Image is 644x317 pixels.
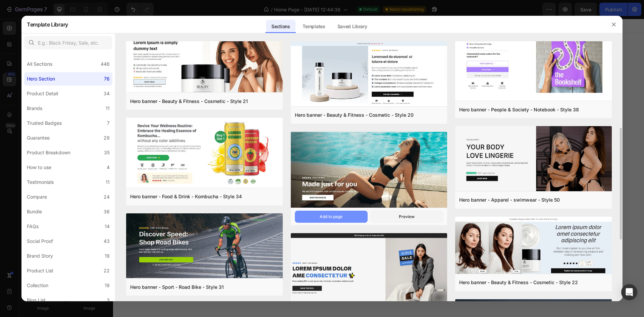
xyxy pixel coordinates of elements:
[126,27,283,94] img: hr21.png
[104,208,110,216] div: 36
[297,20,330,33] div: Templates
[27,90,58,98] div: Product Detail
[107,163,110,171] div: 4
[106,104,110,112] div: 11
[65,100,159,152] p: Formulated with active ingredients like [MEDICAL_DATA], peptides, or botanical extracts to awaken...
[295,111,414,119] div: Hero banner - Beauty & Fitness - Cosmetic - Style 20
[27,119,62,127] div: Trusted Badges
[266,20,295,33] div: Sections
[105,222,110,230] div: 14
[291,132,447,209] img: hr49.png
[455,217,612,275] img: hr22.png
[27,16,68,33] h2: Template Library
[27,104,42,112] div: Brands
[104,193,110,201] div: 24
[107,296,110,304] div: 3
[27,281,48,289] div: Collection
[65,195,159,236] p: Enriched with vitamins, proteins, and essential oils to fortify hair strands, reducing breakage a...
[459,106,579,114] div: Hero banner - People & Society - Notebook - Style 38
[104,237,110,245] div: 43
[399,214,415,220] div: Preview
[65,87,159,95] p: Stimulates Hair Follicles
[27,193,47,201] div: Compare
[27,296,46,304] div: Blog List
[65,174,159,190] p: Strengthens and Nourishes
[332,20,373,33] div: Saved Library
[107,119,110,127] div: 7
[106,178,110,186] div: 11
[370,211,443,223] button: Preview
[130,283,224,291] div: Hero banner - Sport - Road Bike - Style 31
[27,149,70,157] div: Product Breakdown
[104,75,110,83] div: 76
[320,214,342,220] div: Add to page
[161,14,371,49] p: Why Rejuvenating Cream GemCosmetic Is Different?
[104,267,110,275] div: 22
[459,196,560,204] div: Hero banner - Apparel - swimwear - Style 50
[130,193,242,201] div: Hero banner - Food & Drink - Kombucha - Style 34
[27,60,52,68] div: All Sections
[104,134,110,142] div: 29
[27,222,39,230] div: FAQs
[170,66,361,257] img: Alt Image
[27,267,53,275] div: Product List
[130,97,248,105] div: Hero banner - Beauty & Fitness - Cosmetic - Style 21
[24,36,112,49] input: E.g.: Black Friday, Sale, etc.
[455,14,612,102] img: hr38.png
[372,113,466,154] p: Absorbs quickly into the scalp without leaving residue, making it easy to use daily without affec...
[126,118,283,189] img: hr34.png
[455,126,612,192] img: hr50.png
[104,90,110,98] div: 34
[291,41,447,108] img: hr20.png
[27,75,55,83] div: Hero Section
[27,252,53,260] div: Brand Story
[27,163,51,171] div: How to use
[372,92,466,108] p: Lightweight, Non-Greasy Formula
[27,134,50,142] div: Guarantee
[104,149,110,157] div: 35
[295,211,368,223] button: Add to page
[459,278,578,286] div: Hero banner - Beauty & Fitness - Cosmetic - Style 22
[126,213,283,280] img: hr31.png
[27,178,54,186] div: Testimonials
[621,284,637,300] div: Open Intercom Messenger
[372,177,466,185] p: Improves Scalp Health
[105,252,110,260] div: 19
[101,60,110,68] div: 446
[27,208,42,216] div: Bundle
[105,281,110,289] div: 19
[372,190,466,231] p: Helps balance oil production, soothe irritation, and maintain a clean, healthy scalp environment ...
[27,237,53,245] div: Social Proof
